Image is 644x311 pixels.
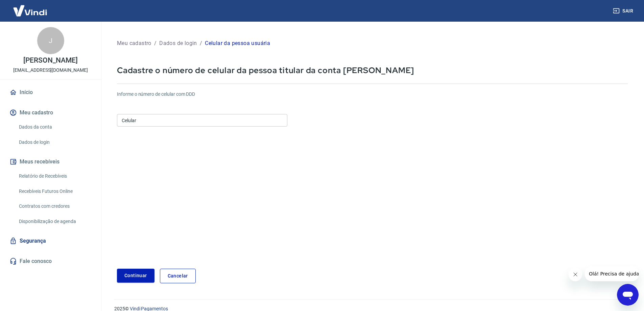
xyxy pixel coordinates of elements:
[16,199,93,213] a: Contratos com credores
[16,184,93,198] a: Recebíveis Futuros Online
[8,254,93,269] a: Fale conosco
[585,266,639,281] iframe: Mensagem da empresa
[8,0,52,21] img: Vindi
[16,169,93,183] a: Relatório de Recebíveis
[117,65,628,75] p: Cadastre o número de celular da pessoa titular da conta [PERSON_NAME]
[154,39,157,47] p: /
[569,268,582,281] iframe: Fechar mensagem
[13,67,88,74] p: [EMAIL_ADDRESS][DOMAIN_NAME]
[117,39,151,47] p: Meu cadastro
[16,135,93,149] a: Dados de login
[160,269,196,283] a: Cancelar
[205,39,270,47] p: Celular da pessoa usuária
[4,5,57,10] span: Olá! Precisa de ajuda?
[117,91,628,98] h6: Informe o número de celular com DDD
[8,234,93,248] a: Segurança
[8,105,93,120] button: Meu cadastro
[159,39,197,47] p: Dados de login
[16,215,93,228] a: Disponibilização de agenda
[617,284,639,306] iframe: Botão para abrir a janela de mensagens
[612,5,636,17] button: Sair
[37,27,64,54] div: J
[23,57,77,64] p: [PERSON_NAME]
[8,154,93,169] button: Meus recebíveis
[8,85,93,100] a: Início
[117,269,154,283] button: Continuar
[200,39,202,47] p: /
[16,120,93,134] a: Dados da conta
